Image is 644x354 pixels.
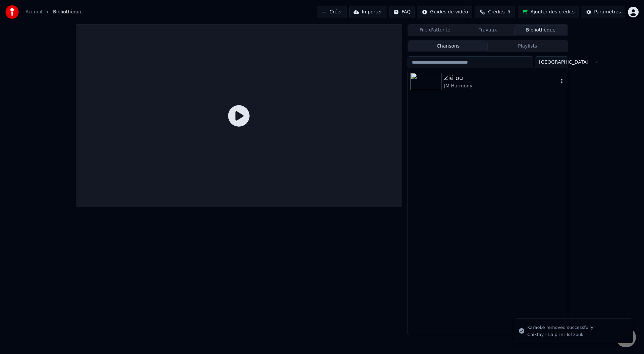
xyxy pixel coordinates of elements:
button: Playlists [488,42,567,51]
nav: breadcrumb [25,9,83,15]
button: Chansons [409,42,488,51]
span: 5 [507,9,511,15]
button: Travaux [462,25,515,35]
div: Chiktay - La pli si Tol zouk [527,332,593,338]
button: Ajouter des crédits [518,6,579,18]
button: FAQ [389,6,415,18]
div: JM Harmony [444,83,558,89]
span: [GEOGRAPHIC_DATA] [539,59,588,66]
div: Zié ou [444,73,558,83]
span: Crédits [488,9,504,15]
a: Accueil [25,9,42,15]
div: Paramètres [594,9,621,15]
button: Bibliothèque [514,25,567,35]
button: Importer [349,6,386,18]
img: youka [5,5,19,19]
button: Guides de vidéo [418,6,472,18]
span: Bibliothèque [53,9,83,15]
div: Karaoke removed successfully [527,324,593,331]
button: Paramètres [582,6,625,18]
button: Créer [317,6,346,18]
button: Crédits5 [475,6,515,18]
button: File d'attente [409,25,462,35]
